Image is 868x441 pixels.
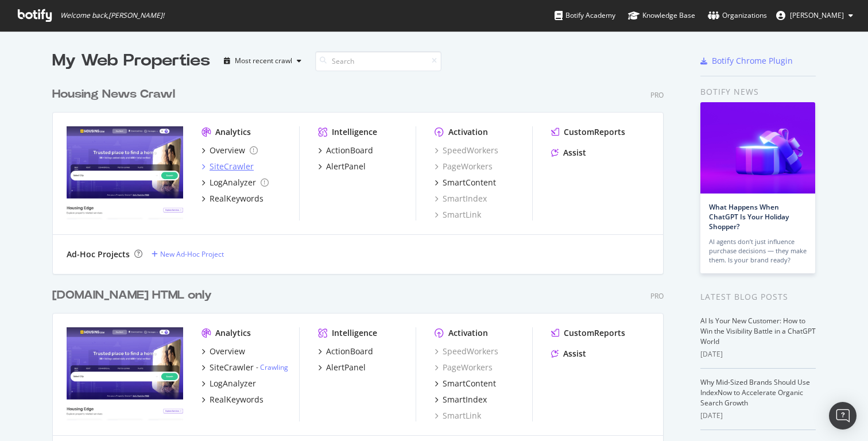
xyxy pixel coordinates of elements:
a: New Ad-Hoc Project [152,249,224,259]
div: Housing News Crawl [52,86,175,103]
div: Assist [563,348,586,359]
a: RealKeywords [201,193,263,204]
div: Assist [563,147,586,158]
a: LogAnalyzer [201,378,256,389]
a: SmartContent [435,378,496,389]
a: SmartLink [435,209,481,220]
a: LogAnalyzer [201,177,269,188]
a: Housing News Crawl [52,86,180,103]
a: Overview [201,145,258,156]
div: LogAnalyzer [210,177,256,188]
span: Shubham Jindal [790,10,844,20]
div: RealKeywords [210,394,263,405]
a: SmartLink [435,410,481,421]
div: Overview [210,346,245,357]
div: Latest Blog Posts [700,291,816,303]
div: AlertPanel [326,362,366,373]
a: [DOMAIN_NAME] HTML only [52,287,216,304]
a: PageWorkers [435,362,493,373]
div: ActionBoard [326,346,373,357]
a: AI Is Your New Customer: How to Win the Visibility Battle in a ChatGPT World [700,316,816,346]
a: Why Mid-Sized Brands Should Use IndexNow to Accelerate Organic Search Growth [700,377,810,408]
a: SmartIndex [435,193,487,204]
div: My Web Properties [52,49,210,72]
a: What Happens When ChatGPT Is Your Holiday Shopper? [709,202,789,231]
div: SmartIndex [443,394,487,405]
a: Crawling [260,362,288,372]
div: RealKeywords [210,193,263,204]
a: ActionBoard [318,145,373,156]
div: - [256,362,288,372]
div: New Ad-Hoc Project [160,249,224,259]
img: What Happens When ChatGPT Is Your Holiday Shopper? [700,102,815,194]
div: Knowledge Base [628,10,695,21]
div: CustomReports [564,327,625,339]
div: Analytics [215,126,251,138]
a: AlertPanel [318,362,366,373]
div: ActionBoard [326,145,373,156]
div: Intelligence [332,327,377,339]
a: RealKeywords [201,394,263,405]
img: www.Housing.com [67,327,183,420]
div: Overview [210,145,245,156]
div: Pro [650,90,664,100]
a: SpeedWorkers [435,346,498,357]
div: Pro [650,291,664,301]
a: SpeedWorkers [435,145,498,156]
input: Search [315,51,441,71]
div: Organizations [708,10,767,21]
div: SmartContent [443,378,496,389]
a: SmartIndex [435,394,487,405]
a: Overview [201,346,245,357]
div: [DATE] [700,349,816,359]
a: SiteCrawler [201,161,254,172]
a: CustomReports [551,327,625,339]
button: [PERSON_NAME] [767,6,862,25]
div: Intelligence [332,126,377,138]
a: Botify Chrome Plugin [700,55,793,67]
a: Assist [551,147,586,158]
div: SiteCrawler [210,362,254,373]
div: [DATE] [700,411,816,421]
a: SiteCrawler- Crawling [201,362,288,373]
span: Welcome back, [PERSON_NAME] ! [60,11,164,20]
img: Housing News Crawl [67,126,183,219]
a: PageWorkers [435,161,493,172]
div: Analytics [215,327,251,339]
a: AlertPanel [318,161,366,172]
div: LogAnalyzer [210,378,256,389]
a: SmartContent [435,177,496,188]
div: Open Intercom Messenger [829,402,857,430]
div: AI agents don’t just influence purchase decisions — they make them. Is your brand ready? [709,237,807,265]
div: SiteCrawler [210,161,254,172]
div: Botify Academy [555,10,615,21]
div: Ad-Hoc Projects [67,249,130,260]
div: Most recent crawl [235,57,292,64]
a: CustomReports [551,126,625,138]
div: SmartContent [443,177,496,188]
div: Activation [448,327,488,339]
div: [DOMAIN_NAME] HTML only [52,287,212,304]
a: ActionBoard [318,346,373,357]
div: CustomReports [564,126,625,138]
div: Activation [448,126,488,138]
button: Most recent crawl [219,52,306,70]
div: Botify Chrome Plugin [712,55,793,67]
div: Botify news [700,86,816,98]
a: Assist [551,348,586,359]
div: AlertPanel [326,161,366,172]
